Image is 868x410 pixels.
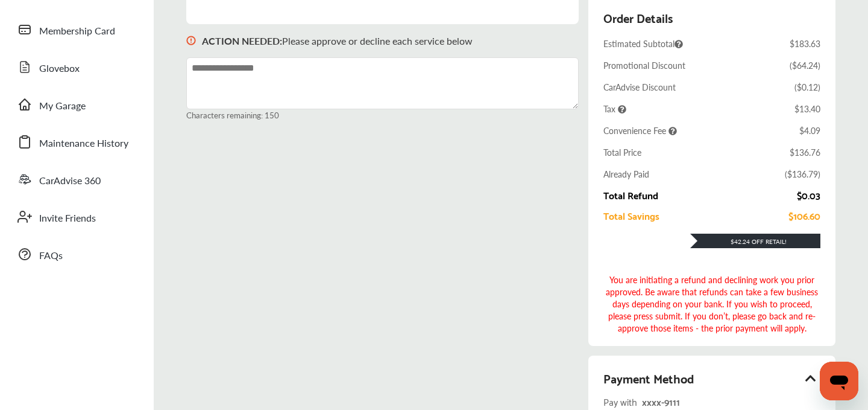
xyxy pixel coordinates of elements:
span: Membership Card [39,24,115,39]
span: Invite Friends [39,211,96,226]
small: Characters remaining: 150 [186,109,579,121]
a: Maintenance History [11,126,142,158]
a: FAQs [11,239,142,270]
a: Invite Friends [11,201,142,232]
a: CarAdvise 360 [11,164,142,195]
span: Estimated Subtotal [603,37,683,50]
span: Convenience Fee [603,124,677,136]
a: Glovebox [11,51,142,83]
div: Promotional Discount [603,59,685,71]
b: ACTION NEEDED : [202,34,282,48]
div: Total Price [603,146,641,158]
div: ( $0.12 ) [794,81,820,93]
div: xxxx- 9111 [642,393,793,409]
span: Maintenance History [39,136,128,152]
p: Please approve or decline each service below [202,34,473,48]
div: Total Refund [603,190,658,200]
span: Glovebox [39,61,80,77]
a: My Garage [11,89,142,120]
span: Tax [603,103,626,115]
div: Order Details [603,7,673,28]
img: svg+xml;base64,PHN2ZyB3aWR0aD0iMTYiIGhlaWdodD0iMTciIHZpZXdCb3g9IjAgMCAxNiAxNyIgZmlsbD0ibm9uZSIgeG... [186,24,196,57]
div: $183.63 [790,37,820,50]
div: $42.24 Off Retail! [690,237,820,246]
div: ( $64.24 ) [790,59,820,71]
span: CarAdvise 360 [39,173,101,189]
div: Already Paid [603,168,649,180]
div: $106.60 [788,210,820,221]
div: ( $136.79 ) [785,168,820,180]
div: $4.09 [799,124,820,136]
span: Pay with [603,393,637,409]
div: $0.03 [797,190,820,200]
div: Total Savings [603,210,659,221]
div: $136.76 [790,146,820,158]
iframe: Button to launch messaging window [820,362,858,400]
div: You are initiating a refund and declining work you prior approved. Be aware that refunds can take... [603,274,820,334]
div: Payment Method [603,368,820,388]
span: My Garage [39,98,86,114]
span: FAQs [39,248,63,264]
a: Membership Card [11,14,142,45]
div: CarAdvise Discount [603,81,676,93]
div: $13.40 [794,103,820,115]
